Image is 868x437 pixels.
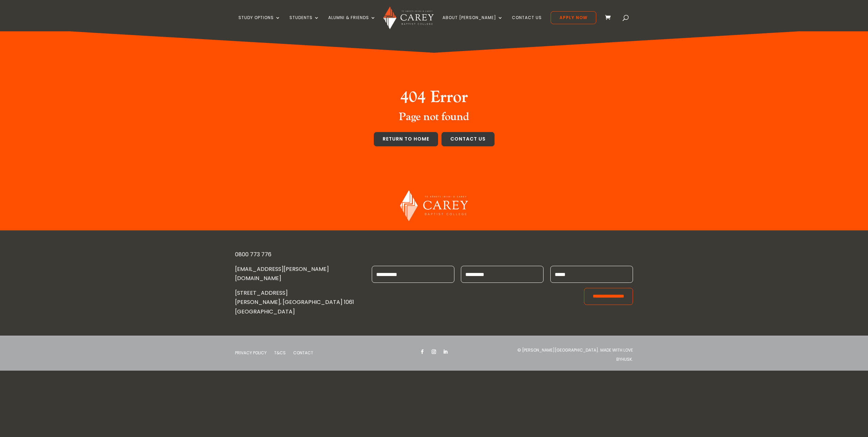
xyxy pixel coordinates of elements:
[383,6,433,29] img: Carey Baptist College
[400,190,468,221] img: Carey Baptist College
[289,15,319,31] a: Students
[235,250,271,258] a: 0800 773 776
[551,11,596,24] a: Apply Now
[512,15,542,31] a: Contact Us
[430,347,438,356] a: Follow on Instagram
[400,215,468,223] a: Carey Baptist College
[306,87,562,111] h2: 404 Error
[235,288,360,316] p: [STREET_ADDRESS] [PERSON_NAME], [GEOGRAPHIC_DATA] 1061 [GEOGRAPHIC_DATA]
[508,345,633,364] div: © [PERSON_NAME][GEOGRAPHIC_DATA]. Made with love by .
[621,356,632,362] a: Husk
[235,265,329,282] a: [EMAIL_ADDRESS][PERSON_NAME][DOMAIN_NAME]
[238,15,281,31] a: Study Options
[441,132,495,146] a: Contact us
[443,15,503,31] a: About [PERSON_NAME]
[441,347,450,356] a: Follow on LinkedIn
[328,15,376,31] a: Alumni & Friends
[374,132,438,146] a: Return to home
[235,351,267,358] a: Privacy Policy
[293,351,313,358] a: Contact
[418,347,427,356] a: Follow on Facebook
[306,111,562,127] h3: Page not found
[274,351,286,358] a: T&Cs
